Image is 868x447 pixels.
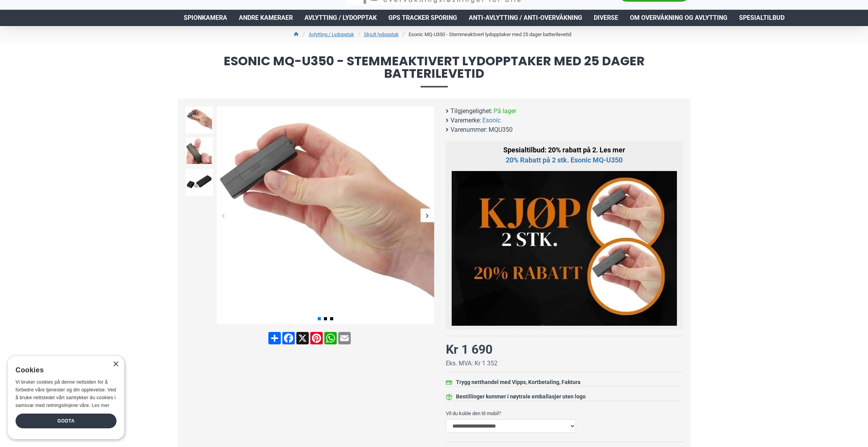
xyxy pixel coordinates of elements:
span: Vi bruker cookies på denne nettsiden for å forbedre våre tjenester og din opplevelse. Ved å bruke... [16,379,116,408]
span: Anti-avlytting / Anti-overvåkning [469,13,582,23]
img: Esonic MQ-U350 - Stemmeaktivert lydopptaker med 25 dager batterilevetid - SpyGadgets.no [186,138,213,165]
a: Skjult lydopptak [364,31,399,38]
a: Diverse [588,10,624,26]
img: Esonic MQ-U350 - Stemmeaktivert lydopptaker med 25 dager batterilevetid - SpyGadgets.no [217,107,434,324]
span: GPS Tracker Sporing [388,13,457,23]
span: Go to slide 3 [330,317,333,320]
a: Avlytting / Lydopptak [309,31,354,38]
div: Close [113,361,118,367]
a: Anti-avlytting / Anti-overvåkning [463,10,588,26]
span: Go to slide 2 [324,317,327,320]
img: 20% rabatt ved kjøp av 2 stk. Esonic MQ-U350 [452,171,677,326]
span: MQU350 [489,125,513,134]
b: Varemerke: [451,116,481,125]
span: Avlytting / Lydopptak [304,13,377,23]
div: Godta [16,414,117,428]
span: Spesialtilbud: 20% rabatt på 2. Les mer [503,146,625,164]
a: Avlytting / Lydopptak [299,10,383,26]
a: Email [337,332,351,344]
a: GPS Tracker Sporing [383,10,463,26]
span: Andre kameraer [239,13,293,23]
div: Cookies [16,362,111,379]
a: Spesialtilbud [733,10,790,26]
span: Om overvåkning og avlytting [630,13,727,23]
b: Tilgjengelighet: [451,107,492,116]
span: Spesialtilbud [739,13,785,23]
a: X [296,332,310,344]
img: Esonic MQ-U350 - Stemmeaktivert lydopptaker med 25 dager batterilevetid - SpyGadgets.no [186,169,213,196]
a: WhatsApp [324,332,337,344]
a: Om overvåkning og avlytting [624,10,733,26]
a: Les mer, opens a new window [92,403,109,408]
a: Facebook [282,332,296,344]
span: Diverse [594,13,618,23]
a: 20% rabatt ved kjøp av 2 Esonic MQ-U350 [506,155,623,165]
span: Esonic MQ-U350 - Stemmeaktivert lydopptaker med 25 dager batterilevetid [178,55,691,87]
div: Previous slide [217,209,230,222]
a: Spionkamera [178,10,233,26]
span: Go to slide 1 [318,317,321,320]
b: Varenummer: [451,125,487,134]
div: Kr 1 690 [446,340,492,359]
div: Next slide [421,209,434,222]
label: Vil du koble den til mobil? [446,407,683,419]
a: Andre kameraer [233,10,299,26]
div: Bestillinger kommer i nøytrale emballasjer uten logo [456,393,586,401]
span: På lager [494,107,516,116]
a: Share [268,332,282,344]
div: Trygg netthandel med Vipps, Kortbetaling, Faktura [456,378,581,386]
a: Esonic [482,116,501,125]
a: Pinterest [310,332,324,344]
img: Esonic MQ-U350 - Stemmeaktivert lydopptaker med 25 dager batterilevetid - SpyGadgets.no [186,107,213,134]
span: Spionkamera [184,13,227,23]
